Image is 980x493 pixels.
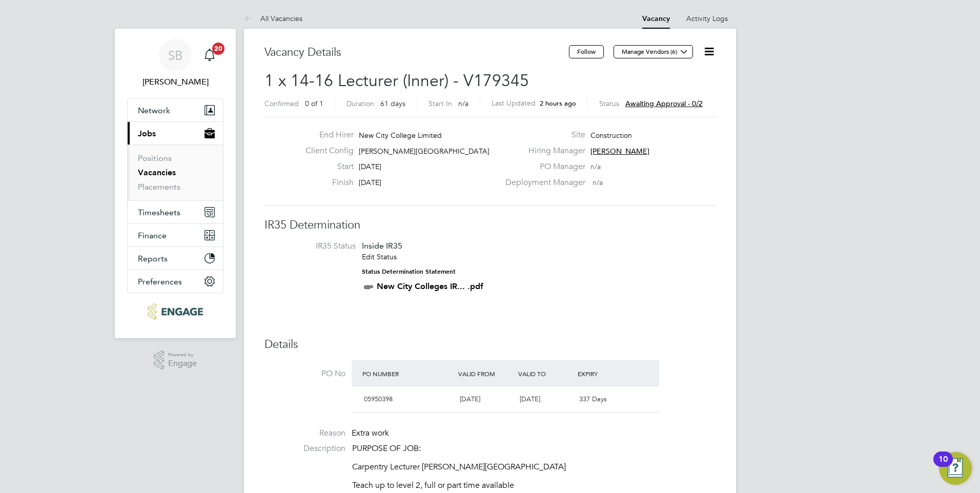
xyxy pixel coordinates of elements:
label: Hiring Manager [499,146,585,156]
span: Preferences [138,277,182,286]
div: 10 [938,459,948,473]
div: PO Number [360,364,456,383]
div: Valid From [456,364,516,383]
label: Client Config [297,146,354,156]
h3: Vacancy Details [264,45,569,60]
span: New City College Limited [359,131,442,140]
span: Powered by [168,351,197,359]
label: Start In [428,99,452,108]
label: Site [499,130,585,140]
a: New City Colleges IR... .pdf [377,281,483,291]
a: Vacancy [642,14,670,23]
label: End Hirer [297,130,354,140]
span: [DATE] [460,395,480,403]
a: SB[PERSON_NAME] [127,39,223,88]
h3: Details [264,337,716,352]
label: PO Manager [499,161,585,172]
a: Placements [138,182,180,192]
span: Awaiting approval - 0/2 [625,99,703,108]
span: 1 x 14-16 Lecturer (Inner) - V179345 [264,71,529,91]
span: n/a [590,162,601,171]
div: Jobs [128,145,223,200]
button: Manage Vendors (6) [614,45,693,58]
span: [PERSON_NAME][GEOGRAPHIC_DATA] [359,147,489,156]
span: [PERSON_NAME] [590,147,649,156]
span: n/a [593,178,603,187]
span: Timesheets [138,208,180,217]
button: Follow [569,45,604,58]
span: [DATE] [520,395,540,403]
strong: Status Determination Statement [362,268,456,275]
a: Activity Logs [686,14,728,23]
a: All Vacancies [244,14,302,23]
button: Preferences [128,270,223,293]
span: Engage [168,359,197,368]
span: Jobs [138,129,156,138]
button: Open Resource Center, 10 new notifications [939,452,972,485]
p: Carpentry Lecturer [PERSON_NAME][GEOGRAPHIC_DATA] [352,462,716,473]
h3: IR35 Determination [264,218,716,233]
a: Go to home page [127,303,223,320]
button: Jobs [128,122,223,145]
div: Expiry [575,364,635,383]
span: 20 [212,43,224,55]
label: IR35 Status [275,241,356,252]
a: Powered byEngage [154,351,197,370]
img: ncclondon-logo-retina.png [148,303,202,320]
span: 05950398 [364,395,393,403]
nav: Main navigation [115,29,236,338]
span: Construction [590,131,632,140]
label: Duration [346,99,374,108]
span: 2 hours ago [540,99,576,108]
label: Description [264,443,345,454]
label: Deployment Manager [499,177,585,188]
button: Reports [128,247,223,270]
a: Edit Status [362,252,397,261]
label: Status [599,99,619,108]
label: Finish [297,177,354,188]
button: Finance [128,224,223,246]
label: Reason [264,428,345,439]
label: Last Updated [492,98,536,108]
span: 0 of 1 [305,99,323,108]
span: Reports [138,254,168,263]
button: Timesheets [128,201,223,223]
label: Confirmed [264,99,299,108]
span: 61 days [380,99,405,108]
span: [DATE] [359,162,381,171]
span: 337 Days [579,395,607,403]
span: Extra work [352,428,389,438]
label: PO No [264,368,345,379]
a: Positions [138,153,172,163]
span: SB [168,49,182,62]
p: PURPOSE OF JOB: [352,443,716,454]
a: Vacancies [138,168,176,177]
div: Valid To [516,364,576,383]
button: Network [128,99,223,121]
span: Finance [138,231,167,240]
p: Teach up to level 2, full or part time available [352,480,716,491]
span: Network [138,106,170,115]
span: Stephen Brayshaw [127,76,223,88]
span: n/a [458,99,468,108]
a: 20 [199,39,220,72]
span: [DATE] [359,178,381,187]
span: Inside IR35 [362,241,402,251]
label: Start [297,161,354,172]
